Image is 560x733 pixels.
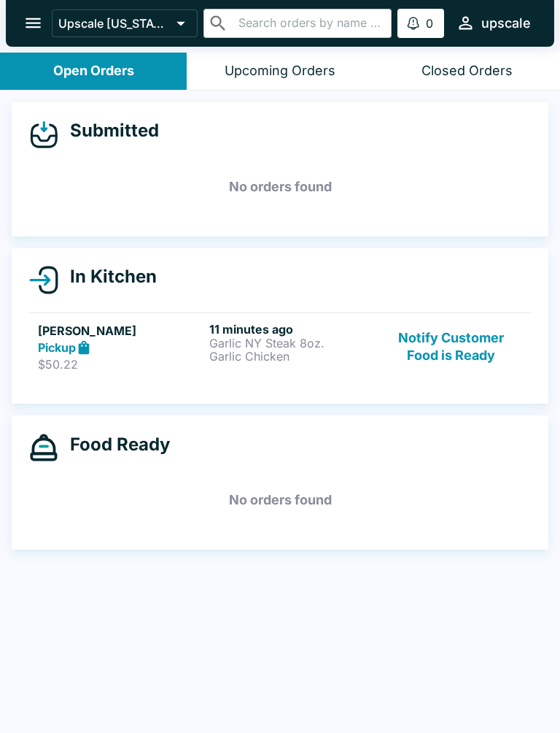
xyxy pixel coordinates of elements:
[481,15,531,32] div: upscale
[29,312,531,381] a: [PERSON_NAME]Pickup$50.2211 minutes agoGarlic NY Steak 8oz.Garlic ChickenNotify Customer Food is ...
[29,161,531,213] h5: No orders found
[38,357,203,372] p: $50.22
[38,340,76,355] strong: Pickup
[58,266,157,288] h4: In Kitchen
[38,322,203,339] h5: [PERSON_NAME]
[15,4,52,42] button: open drawer
[52,9,198,37] button: Upscale [US_STATE]
[58,16,171,31] p: Upscale [US_STATE]
[209,322,375,337] h6: 11 minutes ago
[58,120,159,142] h4: Submitted
[450,7,537,39] button: upscale
[53,63,134,80] div: Open Orders
[209,350,375,363] p: Garlic Chicken
[421,63,513,80] div: Closed Orders
[426,16,433,31] p: 0
[234,13,385,34] input: Search orders by name or phone number
[209,337,375,350] p: Garlic NY Steak 8oz.
[29,474,531,526] h5: No orders found
[58,434,170,456] h4: Food Ready
[225,63,335,80] div: Upcoming Orders
[381,322,522,372] button: Notify Customer Food is Ready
